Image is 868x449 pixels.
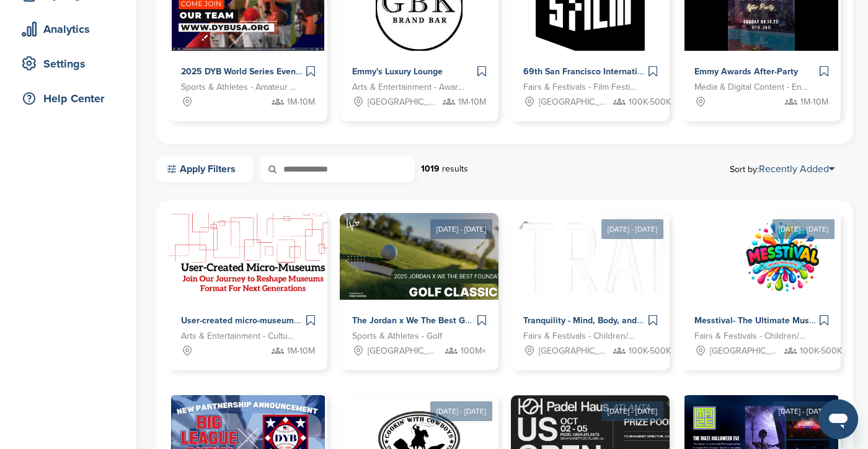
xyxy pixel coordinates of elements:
span: [GEOGRAPHIC_DATA], [GEOGRAPHIC_DATA] [539,95,610,109]
div: [DATE] - [DATE] [773,401,835,421]
span: Emmy's Luxury Lounge [352,66,443,77]
div: [DATE] - [DATE] [601,401,663,421]
div: [DATE] - [DATE] [430,401,492,421]
span: 69th San Francisco International Film Festival [523,66,709,77]
span: Fairs & Festivals - Children/Family [523,329,639,343]
span: 1M-10M [800,95,828,109]
span: The Jordan x We The Best Golf Classic 2025 – Where Sports, Music & Philanthropy Collide [352,315,715,326]
a: [DATE] - [DATE] Sponsorpitch & Messtival- The Ultimate Music and Learning Family Festival Fairs &... [682,193,841,370]
span: results [442,163,468,174]
div: Analytics [19,18,124,40]
span: Sports & Athletes - Amateur Sports Leagues [181,81,296,94]
span: 1M-10M [287,344,315,358]
span: Arts & Entertainment - Cultural [181,329,296,343]
iframe: Button to launch messaging window [818,399,858,439]
div: [DATE] - [DATE] [773,219,835,239]
span: 100K-500K [800,344,842,358]
img: Sponsorpitch & [169,213,340,300]
span: 1M-10M [458,95,486,109]
strong: 1019 [421,163,440,174]
span: [GEOGRAPHIC_DATA], [GEOGRAPHIC_DATA] [710,344,781,358]
span: 2025 DYB World Series Events [181,66,303,77]
img: Sponsorpitch & [340,213,513,300]
a: Apply Filters [156,156,254,182]
a: Settings [12,50,124,78]
span: User-created micro-museums - Sponsor the future of cultural storytelling [181,315,471,326]
span: Fairs & Festivals - Film Festival [523,81,639,94]
span: [GEOGRAPHIC_DATA], [GEOGRAPHIC_DATA] [368,95,439,109]
span: [GEOGRAPHIC_DATA], [GEOGRAPHIC_DATA] [539,344,610,358]
span: 1M-10M [287,95,315,109]
span: 100M+ [461,344,486,358]
span: 100K-500K [629,95,671,109]
span: Fairs & Festivals - Children/Family [694,329,810,343]
a: Help Center [12,84,124,113]
div: [DATE] - [DATE] [430,219,492,239]
span: Emmy Awards After-Party [694,66,798,77]
span: 100K-500K [629,344,671,358]
span: [GEOGRAPHIC_DATA], [GEOGRAPHIC_DATA] [368,344,439,358]
a: [DATE] - [DATE] Sponsorpitch & The Jordan x We The Best Golf Classic 2025 – Where Sports, Music &... [340,193,498,370]
a: Recently Added [759,163,835,175]
div: [DATE] - [DATE] [601,219,663,239]
span: Tranquility - Mind, Body, and Soul Retreats [523,315,693,326]
span: Media & Digital Content - Entertainment [694,81,810,94]
div: Help Center [19,87,124,110]
span: Arts & Entertainment - Award Show [352,81,467,94]
span: Sports & Athletes - Golf [352,329,442,343]
div: Settings [19,53,124,75]
span: Sort by: [730,164,835,174]
a: [DATE] - [DATE] Sponsorpitch & Tranquility - Mind, Body, and Soul Retreats Fairs & Festivals - Ch... [511,193,670,370]
a: Sponsorpitch & User-created micro-museums - Sponsor the future of cultural storytelling Arts & En... [169,213,327,370]
a: Analytics [12,15,124,43]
